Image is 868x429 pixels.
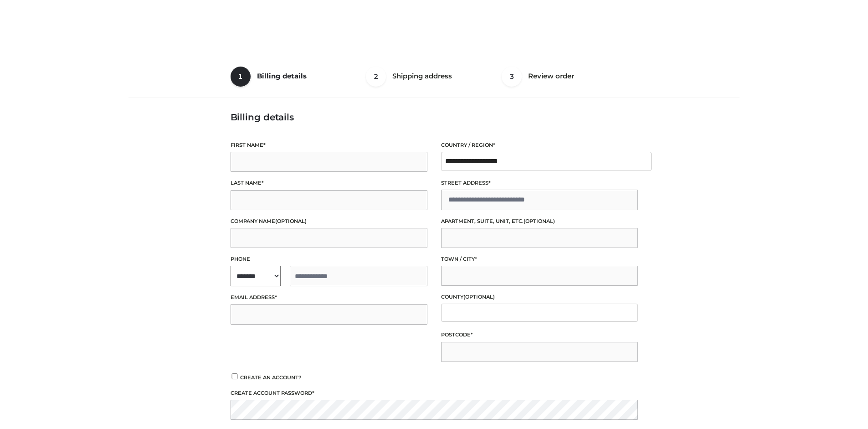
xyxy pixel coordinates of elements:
span: Shipping address [392,72,452,80]
label: Street address [441,179,638,187]
span: Billing details [257,72,307,80]
span: Review order [528,72,574,80]
input: Create an account? [231,373,239,379]
span: Create an account? [240,374,302,381]
label: Phone [231,255,427,264]
span: (optional) [463,294,495,300]
label: First name [231,141,427,150]
span: 2 [366,67,386,87]
label: Last name [231,179,427,187]
label: County [441,293,638,301]
span: (optional) [524,218,555,224]
label: Town / City [441,255,638,264]
span: 1 [231,67,251,87]
label: Email address [231,293,427,302]
span: 3 [502,67,522,87]
label: Create account password [231,389,638,398]
h3: Billing details [231,112,638,123]
label: Postcode [441,331,638,339]
label: Apartment, suite, unit, etc. [441,217,638,226]
label: Country / Region [441,141,638,150]
span: (optional) [275,218,307,224]
label: Company name [231,217,427,226]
